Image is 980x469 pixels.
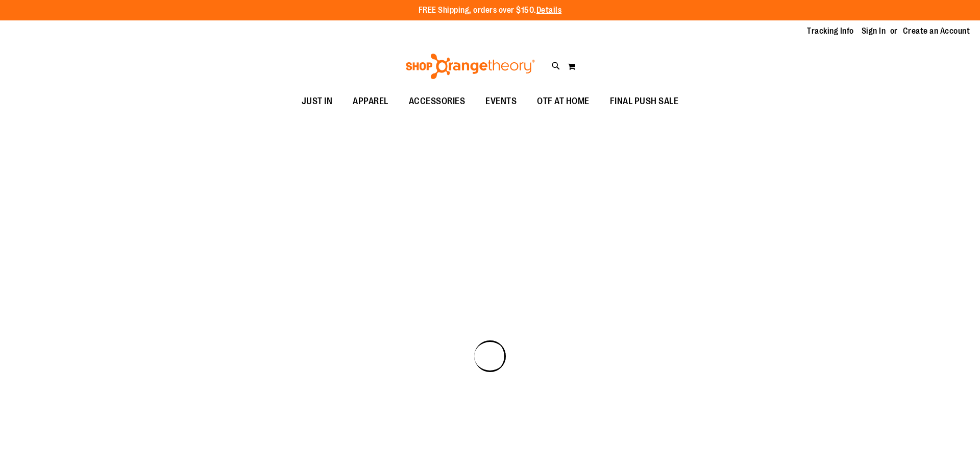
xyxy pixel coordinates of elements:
[903,26,970,37] a: Create an Account
[600,90,689,113] a: FINAL PUSH SALE
[475,90,527,113] a: EVENTS
[610,90,679,113] span: FINAL PUSH SALE
[419,5,562,16] p: FREE Shipping, orders over $150.
[291,90,343,113] a: JUST IN
[302,90,333,113] span: JUST IN
[404,54,536,79] img: Shop Orangetheory
[537,90,590,113] span: OTF AT HOME
[485,90,517,113] span: EVENTS
[409,90,465,113] span: ACCESSORIES
[353,90,388,113] span: APPAREL
[536,6,562,15] a: Details
[527,90,600,113] a: OTF AT HOME
[862,26,886,37] a: Sign In
[399,90,476,113] a: ACCESSORIES
[807,26,854,37] a: Tracking Info
[342,90,399,113] a: APPAREL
